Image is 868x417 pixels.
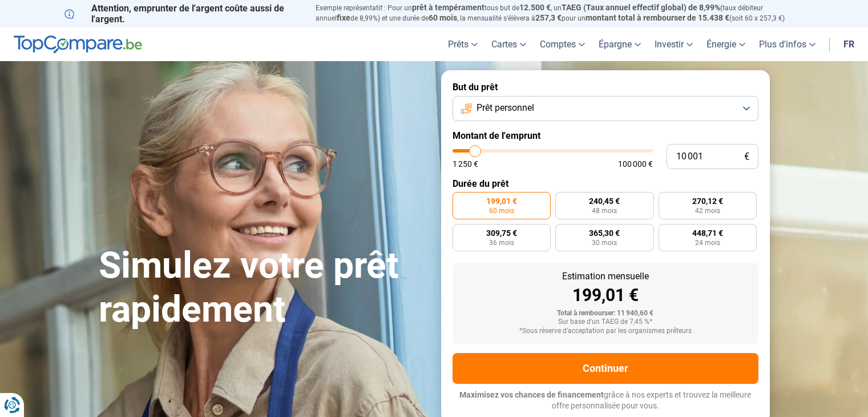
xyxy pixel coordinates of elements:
[462,287,749,304] div: 199,01 €
[412,3,485,12] span: prêt à tempérament
[462,327,749,335] div: *Sous réserve d'acceptation par les organismes prêteurs
[486,229,517,237] span: 309,75 €
[462,272,749,281] div: Estimation mensuelle
[586,13,729,22] span: montant total à rembourser de 15.438 €
[695,207,720,214] span: 42 mois
[692,197,723,205] span: 270,12 €
[453,160,478,168] span: 1 250 €
[453,353,758,384] button: Continuer
[429,13,457,22] span: 60 mois
[592,239,617,246] span: 30 mois
[453,178,758,189] label: Durée du prêt
[533,27,592,61] a: Comptes
[485,27,533,61] a: Cartes
[453,390,758,412] p: grâce à nos experts et trouvez la meilleure offre personnalisée pour vous.
[453,96,758,121] button: Prêt personnel
[459,390,604,399] span: Maximisez vos chances de financement
[486,197,517,205] span: 199,01 €
[462,310,749,318] div: Total à rembourser: 11 940,60 €
[618,160,653,168] span: 100 000 €
[592,27,648,61] a: Épargne
[562,3,720,12] span: TAEG (Taux annuel effectif global) de 8,99%
[489,239,514,246] span: 36 mois
[837,27,861,61] a: fr
[695,239,720,246] span: 24 mois
[64,3,302,25] p: Attention, emprunter de l'argent coûte aussi de l'argent.
[441,27,485,61] a: Prêts
[453,82,758,93] label: But du prêt
[453,130,758,141] label: Montant de l'emprunt
[316,3,804,23] p: Exemple représentatif : Pour un tous but de , un (taux débiteur annuel de 8,99%) et une durée de ...
[589,197,620,205] span: 240,45 €
[648,27,700,61] a: Investir
[535,13,562,22] span: 257,3 €
[14,35,142,54] img: TopCompare
[99,244,427,332] h1: Simulez votre prêt rapidement
[700,27,752,61] a: Énergie
[489,207,514,214] span: 60 mois
[589,229,620,237] span: 365,30 €
[692,229,723,237] span: 448,71 €
[462,318,749,326] div: Sur base d'un TAEG de 7,45 %*
[744,152,749,162] span: €
[337,13,350,22] span: fixe
[752,27,822,61] a: Plus d'infos
[519,3,551,12] span: 12.500 €
[592,207,617,214] span: 48 mois
[477,102,534,114] span: Prêt personnel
